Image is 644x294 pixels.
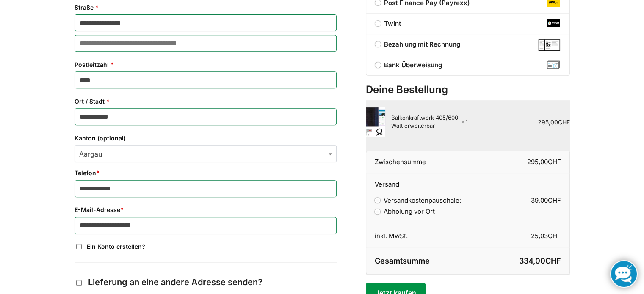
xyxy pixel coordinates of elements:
span: CHF [548,232,561,240]
label: E-Mail-Adresse [75,205,337,214]
label: Twint [366,19,569,29]
span: CHF [548,196,561,204]
label: Bezahlung mit Rechnung [366,39,569,49]
th: Gesamtsumme [366,247,468,275]
label: Versandkostenpauschale: [375,196,461,204]
th: Zwischensumme [366,151,468,174]
span: Aargau [75,146,336,162]
div: Balkonkraftwerk 405/600 Watt erweiterbar [391,114,468,130]
label: Kanton [75,134,337,143]
img: twint [547,19,560,27]
img: bank-transfer [547,60,560,69]
span: CHF [548,158,561,166]
span: (optional) [97,135,126,142]
bdi: 295,00 [538,118,570,126]
span: Lieferung an eine andere Adresse senden? [88,277,263,287]
label: Telefon [75,168,337,178]
span: CHF [558,118,570,126]
bdi: 295,00 [527,158,561,166]
input: Lieferung an eine andere Adresse senden? [76,280,82,286]
span: CHF [545,256,561,265]
bdi: 25,03 [531,232,561,240]
label: Postleitzahl [75,60,337,69]
img: Bezahlung mit Rechnung [538,39,561,51]
th: Versand [366,173,570,190]
label: Abholung vor Ort [375,207,435,215]
h3: Deine Bestellung [366,82,570,97]
input: Ein Konto erstellen? [76,244,82,249]
label: Bank Überweisung [366,60,569,70]
span: Kanton [75,145,337,162]
th: inkl. MwSt. [366,225,468,248]
label: Straße [75,3,337,12]
span: Ein Konto erstellen? [87,243,145,250]
strong: × 1 [461,118,468,126]
label: Ort / Stadt [75,97,337,106]
bdi: 334,00 [519,256,561,265]
img: Steckerfertig Plug & Play mit 410 Watt [366,107,385,137]
bdi: 39,00 [531,196,561,204]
